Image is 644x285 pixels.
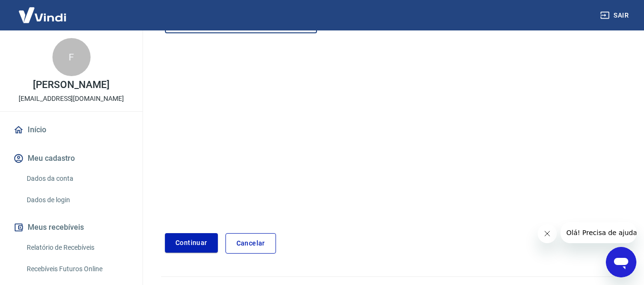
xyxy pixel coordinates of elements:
a: Início [11,119,131,140]
span: Olá! Precisa de ajuda? [6,7,80,14]
button: Sair [598,7,633,24]
p: [EMAIL_ADDRESS][DOMAIN_NAME] [19,94,124,104]
a: Recebíveis Futuros Online [23,259,131,279]
a: Cancelar [225,233,276,254]
p: [PERSON_NAME] [33,80,109,90]
a: Relatório de Recebíveis [23,238,131,257]
button: Meus recebíveis [11,217,131,238]
iframe: Mensagem da empresa [561,222,636,243]
iframe: Fechar mensagem [538,224,557,243]
a: Dados da conta [23,169,131,188]
a: Dados de login [23,190,131,210]
img: Vindi [11,0,73,29]
div: F [52,38,91,76]
iframe: Botão para abrir a janela de mensagens [606,247,636,277]
button: Continuar [165,233,218,253]
button: Meu cadastro [11,148,131,169]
